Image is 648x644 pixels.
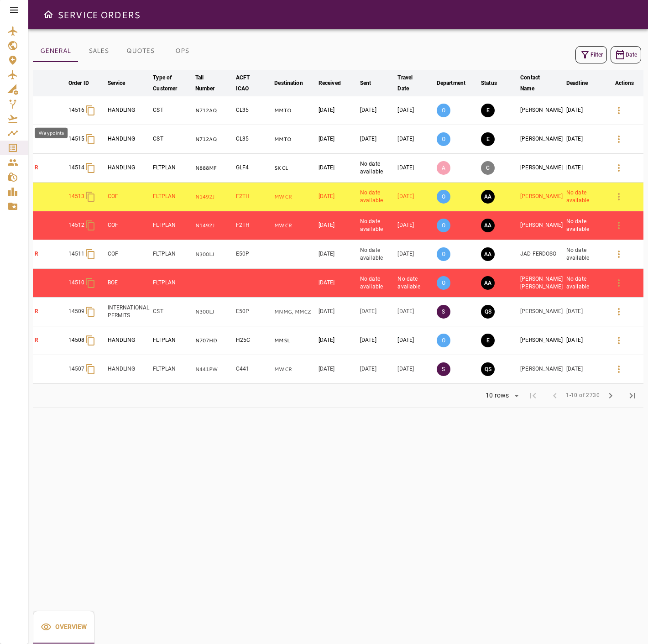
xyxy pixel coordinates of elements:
td: No date available [396,269,434,298]
span: Travel Date [397,72,433,94]
td: [PERSON_NAME] [518,125,564,154]
p: R [35,336,65,344]
div: Waypoints [35,128,68,138]
td: [DATE] [317,298,358,326]
td: No date available [564,269,606,298]
p: 14507 [68,365,85,373]
div: Department [437,78,465,89]
td: [DATE] [317,355,358,384]
button: Date [611,46,641,63]
td: No date available [564,183,606,211]
div: ACFT ICAO [236,72,259,94]
p: MWCR [274,222,314,230]
td: FLTPLAN [151,240,193,269]
button: Open drawer [39,5,57,24]
p: O [437,104,450,117]
td: [DATE] [317,240,358,269]
td: No date available [358,211,396,240]
span: chevron_right [605,390,616,401]
div: Destination [274,78,303,89]
span: 1-10 of 2730 [566,391,600,400]
td: [DATE] [564,125,606,154]
div: 10 rows [483,392,511,399]
span: Received [319,78,353,89]
td: [DATE] [317,183,358,211]
td: C441 [234,355,273,384]
td: BOE [106,269,152,298]
button: QUOTE SENT [481,305,495,319]
button: EXECUTION [481,334,495,347]
td: [PERSON_NAME] [518,326,564,355]
td: [DATE] [317,96,358,125]
h6: SERVICE ORDERS [57,7,140,22]
td: GLF4 [234,154,273,183]
td: HANDLING [106,96,152,125]
td: [DATE] [317,269,358,298]
td: FLTPLAN [151,154,193,183]
td: No date available [358,269,396,298]
span: Previous Page [544,385,566,407]
span: Deadline [566,78,600,89]
td: [DATE] [396,211,434,240]
td: No date available [358,183,396,211]
td: [DATE] [396,96,434,125]
p: 14514 [68,164,85,172]
div: 10 rows [480,389,522,403]
button: Details [608,330,630,351]
td: E50P [234,298,273,326]
button: EXECUTION [481,132,495,146]
td: COF [106,211,152,240]
td: INTERNATIONAL PERMITS [106,298,152,326]
td: [DATE] [564,355,606,384]
td: [PERSON_NAME] [518,355,564,384]
div: basic tabs example [33,40,203,62]
td: [PERSON_NAME] [518,154,564,183]
button: AWAITING ASSIGNMENT [481,190,495,204]
p: N1492J [195,222,232,230]
td: HANDLING [106,125,152,154]
td: [DATE] [396,183,434,211]
p: 14510 [68,279,85,287]
div: Contact Name [520,72,551,94]
td: CL35 [234,96,273,125]
button: Details [608,243,630,265]
td: E50P [234,240,273,269]
p: O [437,219,450,232]
td: [DATE] [358,96,396,125]
td: No date available [564,211,606,240]
p: 14511 [68,250,85,258]
td: No date available [564,240,606,269]
div: Status [481,78,497,89]
p: N300LJ [195,308,232,316]
p: S [437,305,450,319]
td: [DATE] [396,326,434,355]
p: O [437,190,450,204]
td: FLTPLAN [151,326,193,355]
td: [DATE] [564,154,606,183]
td: [DATE] [564,326,606,355]
td: HANDLING [106,355,152,384]
span: last_page [627,390,638,401]
span: Department [437,78,477,89]
span: Contact Name [520,72,563,94]
div: Deadline [566,78,588,89]
td: [DATE] [358,298,396,326]
td: [DATE] [358,326,396,355]
p: R [35,164,65,172]
button: Details [608,272,630,294]
button: Details [608,358,630,380]
button: AWAITING ASSIGNMENT [481,219,495,232]
p: R [35,308,65,315]
div: Service [108,78,125,89]
td: FLTPLAN [151,355,193,384]
td: [PERSON_NAME] [518,183,564,211]
td: [PERSON_NAME] [518,96,564,125]
button: GENERAL [33,40,78,62]
button: QUOTE SENT [481,362,495,376]
td: No date available [358,154,396,183]
td: [DATE] [358,355,396,384]
td: [DATE] [396,355,434,384]
p: O [437,334,450,347]
p: N712AQ [195,136,232,143]
span: Service [108,78,137,89]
